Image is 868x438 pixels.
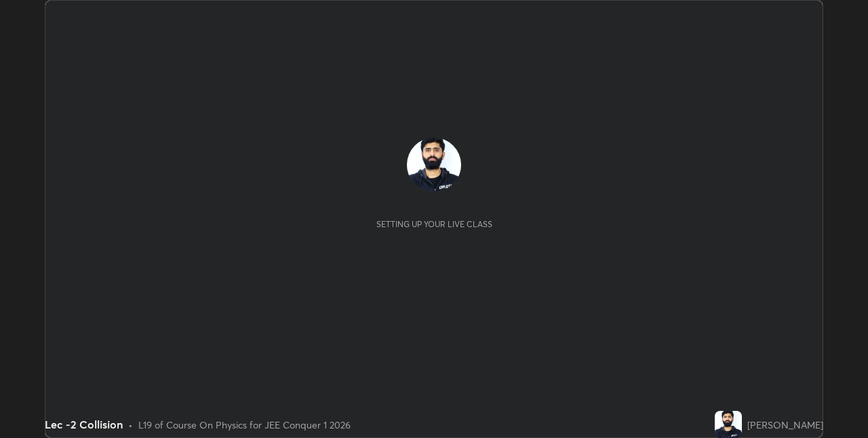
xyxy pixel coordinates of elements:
img: 2349b454c6bd44f8ab76db58f7b727f7.jpg [715,411,742,438]
img: 2349b454c6bd44f8ab76db58f7b727f7.jpg [407,138,461,192]
div: Setting up your live class [376,219,492,229]
div: L19 of Course On Physics for JEE Conquer 1 2026 [138,418,351,432]
div: Lec -2 Collision [45,416,123,433]
div: [PERSON_NAME] [747,418,823,432]
div: • [128,418,133,432]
